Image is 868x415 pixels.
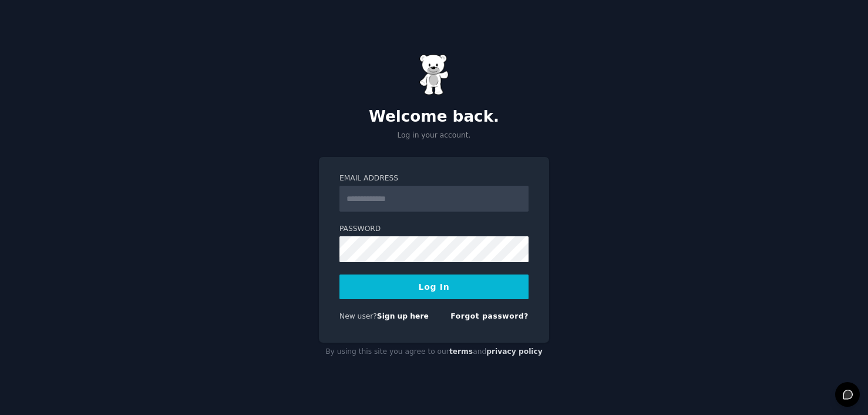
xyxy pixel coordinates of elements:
[339,312,377,320] span: New user?
[419,54,449,95] img: Gummy Bear
[319,130,549,141] p: Log in your account.
[339,173,529,184] label: Email Address
[377,312,429,320] a: Sign up here
[339,224,529,235] label: Password
[450,312,529,320] a: Forgot password?
[319,343,549,362] div: By using this site you agree to our and
[486,347,543,356] a: privacy policy
[319,108,549,126] h2: Welcome back.
[339,275,529,299] button: Log In
[449,347,473,356] a: terms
